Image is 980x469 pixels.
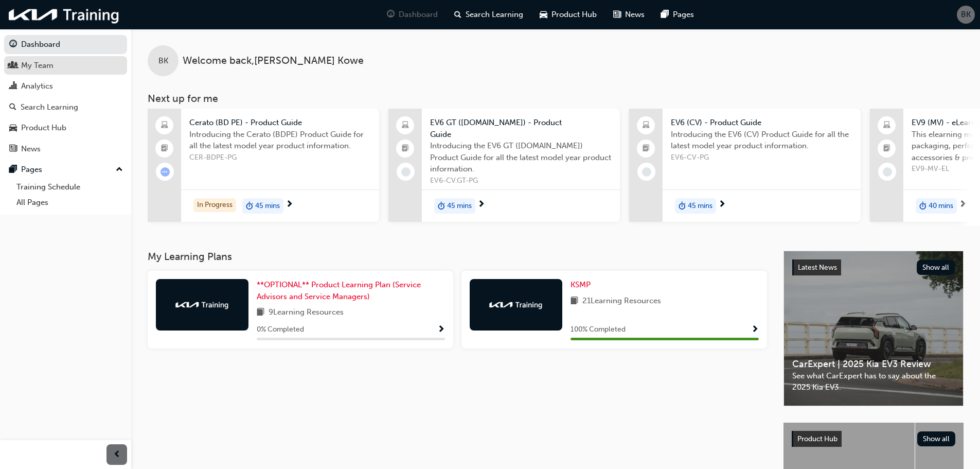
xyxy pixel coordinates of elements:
[269,306,344,319] span: 9 Learning Resources
[113,448,121,461] span: prev-icon
[477,200,485,210] span: next-icon
[161,119,168,132] span: laptop-icon
[446,4,531,25] a: search-iconSearch Learning
[673,9,694,21] span: Pages
[4,77,127,96] a: Analytics
[402,119,409,132] span: laptop-icon
[792,358,955,370] span: CarExpert | 2025 Kia EV3 Review
[883,142,890,155] span: booktick-icon
[387,8,395,21] span: guage-icon
[531,4,605,25] a: car-iconProduct Hub
[792,370,955,393] span: See what CarExpert has to say about the 2025 Kia EV3.
[625,9,645,21] span: News
[131,93,980,105] h3: Next up for me
[189,152,371,164] span: CER-BDPE-PG
[158,55,168,67] span: BK
[379,4,446,25] a: guage-iconDashboard
[193,198,236,212] div: In Progress
[792,431,955,447] a: Product HubShow all
[4,160,127,179] button: Pages
[255,200,280,212] span: 45 mins
[883,119,890,132] span: laptop-icon
[917,431,956,446] button: Show all
[21,143,41,155] div: News
[751,323,759,336] button: Show Progress
[9,124,17,133] span: car-icon
[189,117,371,129] span: Cerato (BD PE) - Product Guide
[12,195,127,211] a: All Pages
[4,98,127,117] a: Search Learning
[643,119,650,132] span: laptop-icon
[388,109,620,222] a: EV6 GT ([DOMAIN_NAME]) - Product GuideIntroducing the EV6 GT ([DOMAIN_NAME]) Product Guide for al...
[116,163,123,177] span: up-icon
[571,324,626,336] span: 100 % Completed
[9,165,17,175] span: pages-icon
[671,152,852,164] span: EV6-CV-PG
[4,35,127,54] a: Dashboard
[161,142,168,155] span: booktick-icon
[751,325,759,335] span: Show Progress
[653,4,702,25] a: pages-iconPages
[798,263,837,272] span: Latest News
[21,101,78,113] div: Search Learning
[4,118,127,137] a: Product Hub
[613,8,621,21] span: news-icon
[679,199,686,213] span: duration-icon
[9,145,17,154] span: news-icon
[9,82,17,91] span: chart-icon
[957,6,975,24] button: BK
[9,40,17,49] span: guage-icon
[9,103,16,112] span: search-icon
[447,200,472,212] span: 45 mins
[917,260,955,275] button: Show all
[430,140,612,175] span: Introducing the EV6 GT ([DOMAIN_NAME]) Product Guide for all the latest model year product inform...
[488,300,544,310] img: kia-training
[671,117,852,129] span: EV6 (CV) - Product Guide
[4,56,127,75] a: My Team
[4,140,127,159] a: News
[437,323,445,336] button: Show Progress
[430,117,612,140] span: EV6 GT ([DOMAIN_NAME]) - Product Guide
[582,295,661,308] span: 21 Learning Resources
[883,167,892,177] span: learningRecordVerb_NONE-icon
[183,55,364,67] span: Welcome back , [PERSON_NAME] Kowe
[5,4,123,25] img: kia-training
[605,4,653,25] a: news-iconNews
[161,167,170,177] span: learningRecordVerb_ATTEMPT-icon
[174,300,230,310] img: kia-training
[718,200,726,210] span: next-icon
[148,109,379,222] a: Cerato (BD PE) - Product GuideIntroducing the Cerato (BDPE) Product Guide for all the latest mode...
[919,199,926,213] span: duration-icon
[629,109,861,222] a: EV6 (CV) - Product GuideIntroducing the EV6 (CV) Product Guide for all the latest model year prod...
[257,280,421,301] span: **OPTIONAL** Product Learning Plan (Service Advisors and Service Managers)
[792,259,955,276] a: Latest NewsShow all
[402,142,409,155] span: booktick-icon
[286,200,293,210] span: next-icon
[148,251,767,263] h3: My Learning Plans
[4,33,127,160] button: DashboardMy TeamAnalyticsSearch LearningProduct HubNews
[959,200,967,210] span: next-icon
[430,175,612,187] span: EV6-CV.GT-PG
[21,60,54,72] div: My Team
[661,8,669,21] span: pages-icon
[399,9,438,21] span: Dashboard
[437,325,445,335] span: Show Progress
[257,306,264,319] span: book-icon
[401,167,411,177] span: learningRecordVerb_NONE-icon
[571,280,591,289] span: KSMP
[643,142,650,155] span: booktick-icon
[783,251,964,406] a: Latest NewsShow allCarExpert | 2025 Kia EV3 ReviewSee what CarExpert has to say about the 2025 Ki...
[21,80,53,92] div: Analytics
[246,199,253,213] span: duration-icon
[571,279,595,291] a: KSMP
[961,9,971,21] span: BK
[540,8,547,21] span: car-icon
[257,324,304,336] span: 0 % Completed
[466,9,523,21] span: Search Learning
[797,435,838,443] span: Product Hub
[454,8,461,21] span: search-icon
[21,122,66,134] div: Product Hub
[257,279,445,302] a: **OPTIONAL** Product Learning Plan (Service Advisors and Service Managers)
